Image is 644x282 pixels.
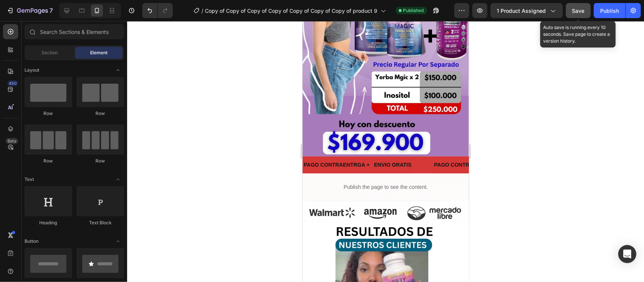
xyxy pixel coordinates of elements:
p: Publish the page to see the content. [4,162,163,170]
span: Toggle open [112,173,124,185]
span: Element [90,49,108,56]
div: Beta [6,138,18,144]
span: Toggle open [112,235,124,247]
span: Save [572,8,585,14]
span: Copy of Copy of Copy of Copy of Copy of Copy of Copy of product 9 [205,7,378,15]
button: Save [566,3,591,18]
iframe: Design area [303,21,469,282]
div: Text Block [77,219,124,226]
div: Heading [25,219,72,226]
span: 1 product assigned [497,7,546,15]
div: Publish [600,7,619,15]
span: Button [25,238,38,245]
div: Row [25,110,72,117]
p: PAGO CONTRAENTRGA + ENVIO GRATIS [132,139,240,149]
button: Publish [594,3,626,18]
div: Row [77,158,124,164]
button: 1 product assigned [490,3,563,18]
div: Row [25,158,72,164]
div: Row [77,110,124,117]
input: Search Sections & Elements [25,24,124,39]
span: Layout [25,67,39,74]
span: / [202,7,204,15]
span: Text [25,176,34,183]
div: 450 [7,80,18,86]
p: 7 [49,6,53,15]
span: Published [403,7,424,14]
div: Open Intercom Messenger [618,245,636,263]
span: Toggle open [112,64,124,76]
button: 7 [3,3,56,18]
div: Undo/Redo [142,3,173,18]
span: Section [42,49,58,56]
